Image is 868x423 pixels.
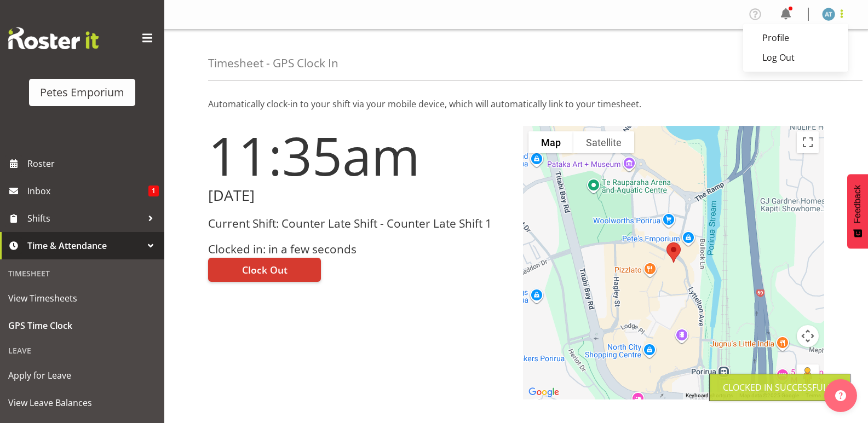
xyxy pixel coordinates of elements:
[27,237,142,254] span: Time & Attendance
[797,325,819,347] button: Map camera controls
[208,243,510,256] h3: Clocked in: in a few seconds
[797,364,819,386] button: Drag Pegman onto the map to open Street View
[208,258,321,282] button: Clock Out
[528,131,573,153] button: Show street map
[8,317,156,334] span: GPS Time Clock
[40,84,124,101] div: Petes Emporium
[847,174,868,248] button: Feedback - Show survey
[723,381,837,394] div: Clocked in Successfully
[686,392,733,399] button: Keyboard shortcuts
[526,385,562,399] img: Google
[148,186,159,196] span: 1
[3,339,162,362] div: Leave
[797,131,819,153] button: Toggle fullscreen view
[853,185,863,223] span: Feedback
[27,155,159,172] span: Roster
[743,48,848,67] a: Log Out
[3,389,162,416] a: View Leave Balances
[8,27,99,49] img: Rosterit website logo
[3,262,162,285] div: Timesheet
[242,263,288,277] span: Clock Out
[27,183,148,199] span: Inbox
[3,362,162,389] a: Apply for Leave
[8,395,156,411] span: View Leave Balances
[573,131,634,153] button: Show satellite imagery
[208,126,510,185] h1: 11:35am
[3,312,162,339] a: GPS Time Clock
[8,290,156,306] span: View Timesheets
[526,385,562,399] a: Open this area in Google Maps (opens a new window)
[743,28,848,48] a: Profile
[208,187,510,204] h2: [DATE]
[208,97,824,111] p: Automatically clock-in to your shift via your mobile device, which will automatically link to you...
[822,8,835,21] img: alex-micheal-taniwha5364.jpg
[8,367,156,384] span: Apply for Leave
[3,285,162,312] a: View Timesheets
[208,217,510,230] h3: Current Shift: Counter Late Shift - Counter Late Shift 1
[208,57,338,69] h4: Timesheet - GPS Clock In
[835,390,846,401] img: help-xxl-2.png
[27,210,142,227] span: Shifts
